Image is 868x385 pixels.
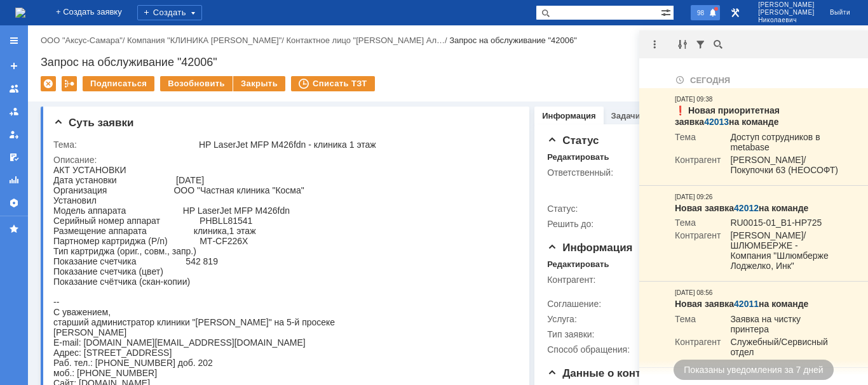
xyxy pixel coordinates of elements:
[647,37,662,52] div: Действия с уведомлениями
[53,155,515,165] div: Описание:
[547,242,632,254] span: Информация
[674,360,833,380] div: Показаны уведомления за 7 дней
[661,6,674,18] span: Расширенный поиск
[127,36,281,45] a: Компания "КЛИНИКА [PERSON_NAME]"
[675,192,712,202] div: [DATE] 09:26
[704,117,729,127] a: 42013
[53,117,133,129] span: Суть заявки
[15,8,25,18] a: Перейти на домашнюю страницу
[693,8,708,17] span: 98
[547,134,599,147] span: Статус
[675,37,690,52] div: Группировка уведомлений
[449,36,577,45] div: Запрос на обслуживание "42006"
[721,155,840,178] td: [PERSON_NAME]/Покупочки 63 (НЕОСОФТ)
[675,288,712,298] div: [DATE] 08:56
[758,9,815,16] span: [PERSON_NAME]
[721,218,840,230] td: RU0015-01_B1-HP725
[547,367,682,379] span: Данные о контрагенте
[547,219,690,229] div: Решить до:
[675,230,721,273] td: Контрагент
[675,203,808,213] strong: Новая заявка на команде
[4,124,24,145] a: Мои заявки
[53,140,196,150] div: Тема:
[758,1,815,9] span: [PERSON_NAME]
[287,36,450,45] div: /
[675,337,721,360] td: Контрагент
[675,314,721,337] td: Тема
[4,56,24,76] a: Создать заявку
[547,299,690,309] div: Соглашение:
[547,152,609,162] div: Редактировать
[721,230,840,273] td: [PERSON_NAME]/ШЛЮМБЕРЖЕ - Компания "Шлюмберже Лоджелко, Инк"
[41,56,855,69] div: Запрос на обслуживание "42006"
[542,111,595,121] a: Информация
[4,79,24,99] a: Заявки на командах
[710,37,726,52] div: Поиск по тексту
[547,167,690,178] div: Ответственный:
[41,76,56,91] div: Удалить
[199,140,512,150] div: HP LaserJet MFP M426fdn - клиника 1 этаж
[675,132,721,155] td: Тема
[721,132,840,155] td: Доступ сотрудников в metabase
[15,8,25,18] img: logo
[41,36,127,45] div: /
[675,95,712,105] div: [DATE] 09:38
[758,16,815,24] span: Николаевич
[4,193,24,213] a: Настройки
[675,74,840,86] div: Сегодня
[137,5,202,20] div: Создать
[41,36,123,45] a: ООО "Аксус-Самара"
[728,5,743,20] a: Перейти в интерфейс администратора
[4,170,24,190] a: Отчеты
[62,76,77,91] div: Работа с массовостью
[693,37,708,52] div: Фильтрация
[547,275,690,285] div: Контрагент:
[4,101,24,122] a: Заявки в моей ответственности
[547,314,690,324] div: Услуга:
[287,36,445,45] a: Контактное лицо "[PERSON_NAME] Ал…
[721,337,840,360] td: Служебный/Сервисный отдел
[547,329,690,339] div: Тип заявки:
[675,155,721,178] td: Контрагент
[547,259,609,270] div: Редактировать
[734,299,759,309] a: 42011
[611,111,641,121] a: Задачи
[127,36,287,45] div: /
[4,147,24,167] a: Мои согласования
[734,203,759,213] a: 42012
[675,218,721,230] td: Тема
[721,314,840,337] td: Заявка на чистку принтера
[675,105,780,127] strong: ❗️ Новая приоритетная заявка на команде
[547,204,690,214] div: Статус:
[547,344,690,355] div: Способ обращения:
[675,299,808,309] strong: Новая заявка на команде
